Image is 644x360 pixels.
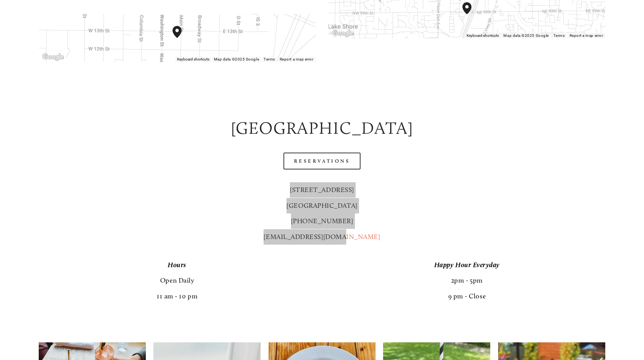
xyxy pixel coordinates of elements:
button: Keyboard shortcuts [177,57,209,62]
em: Happy Hour Everyday [434,261,500,269]
a: [STREET_ADDRESS][GEOGRAPHIC_DATA] [286,186,357,209]
a: Report a map error [280,57,314,61]
span: Map data ©2025 Google [214,57,259,61]
h2: [GEOGRAPHIC_DATA] [39,116,605,140]
a: [PHONE_NUMBER] [291,217,353,225]
p: 2pm - 5pm 9 pm - Close [329,257,606,304]
em: Hours [168,261,186,269]
p: Open Daily 11 am - 10 pm [39,257,316,304]
a: Terms [264,57,275,61]
a: Reservations [283,153,361,169]
a: [EMAIL_ADDRESS][DOMAIN_NAME] [264,233,380,241]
